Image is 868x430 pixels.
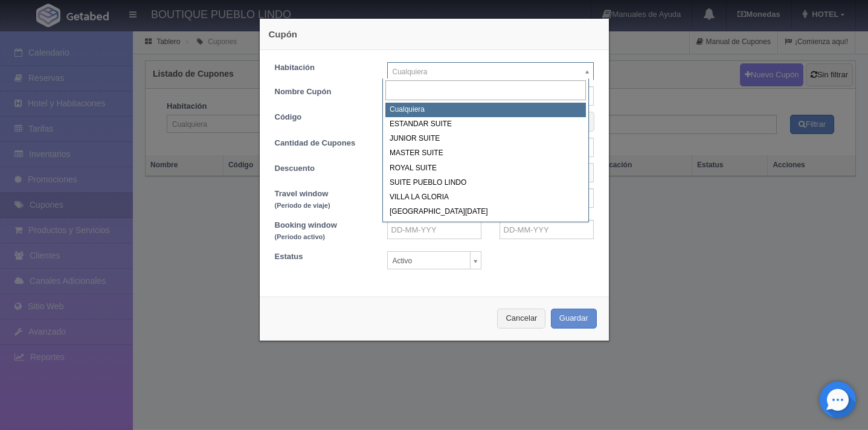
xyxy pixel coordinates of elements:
div: Cualquiera [385,103,586,117]
div: VILLA LA GLORIA [385,190,586,205]
div: ESTANDAR SUITE [385,117,586,132]
div: SUITE PUEBLO LINDO [385,176,586,190]
div: JUNIOR SUITE [385,132,586,146]
div: [GEOGRAPHIC_DATA][DATE] [385,205,586,219]
div: ROYAL SUITE [385,161,586,176]
div: MASTER SUITE [385,146,586,161]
